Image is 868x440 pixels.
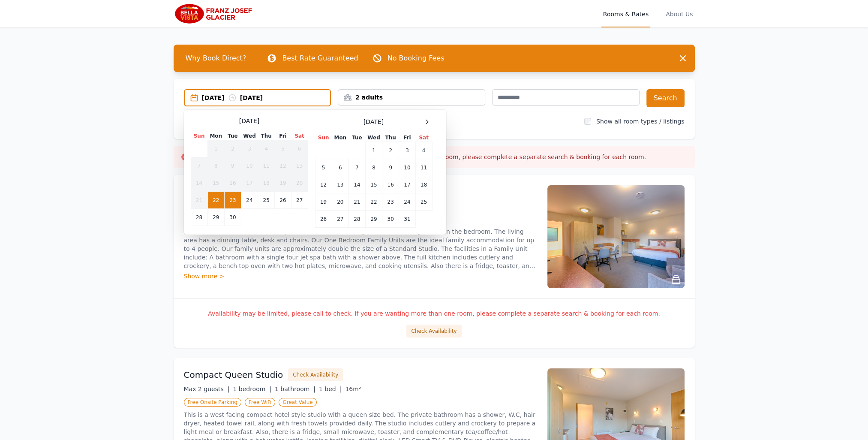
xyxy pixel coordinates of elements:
td: 5 [275,140,291,157]
td: 18 [415,176,432,193]
td: 26 [315,211,332,228]
span: [DATE] [239,117,259,125]
td: 19 [315,193,332,211]
th: Wed [365,134,382,142]
th: Fri [275,132,291,140]
span: 1 bathroom | [275,386,315,392]
td: 31 [399,211,415,228]
td: 17 [241,175,258,192]
td: 7 [191,157,207,175]
td: 25 [415,193,432,211]
span: Why Book Direct? [179,50,253,67]
th: Sat [415,134,432,142]
td: 28 [348,211,365,228]
span: Great Value [279,398,316,407]
td: 29 [207,209,224,226]
p: A one bedroom unit which has a queen size bed in the living area and two single beds in the bedro... [184,227,537,270]
td: 9 [224,157,241,175]
td: 24 [241,192,258,209]
td: 8 [207,157,224,175]
td: 20 [291,175,308,192]
td: 2 [224,140,241,157]
td: 3 [399,142,415,159]
td: 23 [382,193,399,211]
td: 3 [241,140,258,157]
p: Availability may be limited, please call to check. If you are wanting more than one room, please ... [184,309,685,318]
td: 28 [191,209,207,226]
th: Fri [399,134,415,142]
td: 25 [258,192,275,209]
td: 13 [332,176,348,193]
td: 27 [291,192,308,209]
p: Best Rate Guaranteed [282,53,358,63]
td: 14 [348,176,365,193]
td: 30 [382,211,399,228]
td: 4 [258,140,275,157]
td: 7 [348,159,365,176]
span: [DATE] [363,118,384,126]
td: 4 [415,142,432,159]
div: Show more > [184,272,537,280]
h3: Compact Queen Studio [184,369,283,381]
th: Sat [291,132,308,140]
td: 26 [275,192,291,209]
td: 1 [207,140,224,157]
td: 12 [315,176,332,193]
td: 15 [207,175,224,192]
button: Search [646,89,685,107]
td: 21 [191,192,207,209]
td: 5 [315,159,332,176]
td: 11 [258,157,275,175]
th: Thu [382,134,399,142]
div: [DATE] [DATE] [202,93,330,102]
td: 16 [224,175,241,192]
td: 11 [415,159,432,176]
span: 1 bed | [319,386,342,392]
button: Check Availability [288,368,343,381]
p: No Booking Fees [387,53,445,63]
td: 6 [332,159,348,176]
th: Thu [258,132,275,140]
td: 22 [207,192,224,209]
td: 27 [332,211,348,228]
span: 1 bedroom | [233,386,271,392]
td: 13 [291,157,308,175]
td: 8 [365,159,382,176]
td: 23 [224,192,241,209]
td: 6 [291,140,308,157]
td: 18 [258,175,275,192]
td: 15 [365,176,382,193]
span: 16m² [345,386,361,392]
th: Sun [315,134,332,142]
td: 1 [365,142,382,159]
button: Check Availability [406,325,461,338]
td: 16 [382,176,399,193]
td: 10 [241,157,258,175]
td: 20 [332,193,348,211]
td: 24 [399,193,415,211]
td: 10 [399,159,415,176]
th: Tue [224,132,241,140]
td: 9 [382,159,399,176]
td: 14 [191,175,207,192]
td: 2 [382,142,399,159]
th: Wed [241,132,258,140]
td: 17 [399,176,415,193]
td: 22 [365,193,382,211]
th: Mon [332,134,348,142]
td: 30 [224,209,241,226]
td: 12 [275,157,291,175]
span: Max 2 guests | [184,386,230,392]
div: 2 adults [338,93,485,102]
td: 21 [348,193,365,211]
th: Mon [207,132,224,140]
span: Free Onsite Parking [184,398,241,407]
th: Tue [348,134,365,142]
span: Free WiFi [245,398,276,407]
label: Show all room types / listings [596,118,684,125]
th: Sun [191,132,207,140]
td: 19 [275,175,291,192]
img: Bella Vista Franz Josef Glacier [174,3,256,24]
td: 29 [365,211,382,228]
